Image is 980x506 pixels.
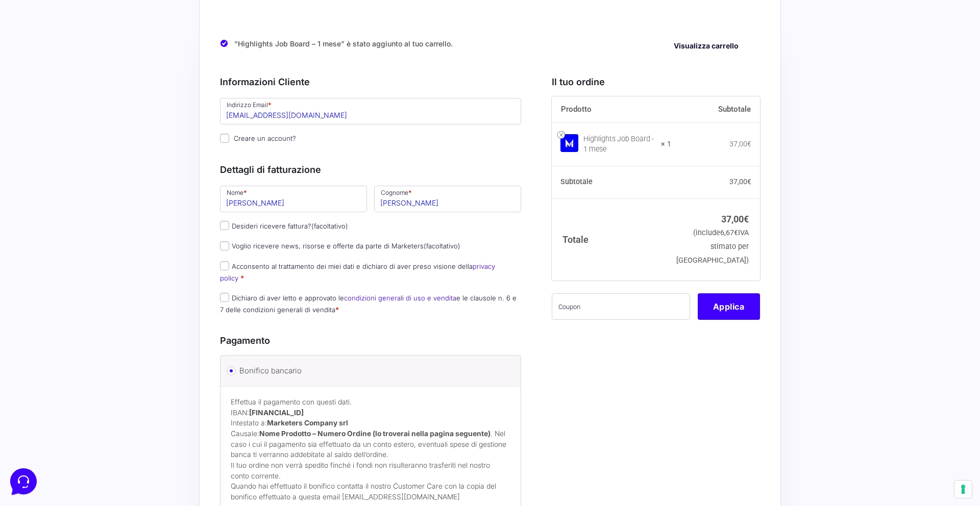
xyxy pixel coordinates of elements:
[31,342,48,351] p: Home
[552,293,690,320] input: Coupon
[552,166,672,198] th: Subtotale
[88,342,116,351] p: Messaggi
[661,139,671,149] strong: × 1
[720,229,738,237] span: 6,67
[583,134,655,155] div: Highlights Job Board - 1 mese
[249,409,304,417] strong: [FINANCIAL_ID]
[552,198,672,281] th: Totale
[220,294,517,314] label: Dichiaro di aver letto e approvato le e le clausole n. 6 e 7 delle condizioni generali di vendita
[552,96,672,123] th: Prodotto
[220,262,495,282] label: Acconsento al trattamento dei miei dati e dichiaro di aver preso visione della
[8,466,39,497] iframe: Customerly Messenger Launcher
[552,75,760,89] h3: Il tuo ordine
[231,397,510,460] p: Effettua il pagamento con questi dati. IBAN: Intestato a: Causale: . Nel caso i cui il pagamento ...
[954,480,972,498] button: Le tue preferenze relative al consenso per le tecnologie di tracciamento
[8,8,171,24] h2: Ciao da Marketers 👋
[220,31,760,57] div: “Highlights Job Board – 1 mese” è stato aggiunto al tuo carrello.
[8,327,71,351] button: Home
[23,148,167,159] input: Cerca un articolo...
[71,327,134,351] button: Messaggi
[424,242,460,250] span: (facoltativo)
[747,140,751,148] span: €
[16,57,37,78] img: dark
[729,178,751,186] bdi: 37,00
[16,86,188,106] button: Inizia una conversazione
[374,186,521,212] input: Cognome *
[220,163,521,176] h3: Dettagli di fatturazione
[259,429,491,438] strong: Nome Prodotto – Numero Ordine (lo troverai nella pagina seguente)
[729,140,751,148] bdi: 37,00
[234,134,296,142] span: Creare un account?
[220,221,229,230] input: Desideri ricevere fattura?(facoltativo)
[667,38,746,54] a: Visualizza carrello
[560,134,578,152] img: Highlights Job Board - 1 mese
[311,222,348,230] span: (facoltativo)
[49,57,69,78] img: dark
[239,363,498,378] label: Bonifico bancario
[220,293,229,302] input: Dichiaro di aver letto e approvato lecondizioni generali di uso e venditae le clausole n. 6 e 7 d...
[16,127,80,135] span: Trova una risposta
[344,294,456,302] a: condizioni generali di uso e vendita
[747,178,751,186] span: €
[220,334,521,347] h3: Pagamento
[231,481,510,502] p: Quando hai effettuato il bonifico contatta il nostro Customer Care con la copia del bonifico effe...
[220,261,229,270] input: Acconsento al trattamento dei miei dati e dichiaro di aver preso visione dellaprivacy policy
[267,419,348,427] strong: Marketers Company srl
[734,229,738,237] span: €
[220,134,229,143] input: Creare un account?
[157,342,172,351] p: Aiuto
[671,96,760,123] th: Subtotale
[133,327,196,351] button: Aiuto
[16,41,87,49] span: Le tue conversazioni
[676,229,749,265] small: (include IVA stimato per [GEOGRAPHIC_DATA])
[220,186,367,212] input: Nome *
[66,92,151,100] span: Inizia una conversazione
[220,98,521,124] input: Indirizzo Email *
[220,241,229,250] input: Voglio ricevere news, risorse e offerte da parte di Marketers(facoltativo)
[721,214,749,224] bdi: 37,00
[231,460,510,481] p: Il tuo ordine non verrà spedito finché i fondi non risulteranno trasferiti nel nostro conto corre...
[698,293,760,320] button: Applica
[744,214,749,224] span: €
[220,75,521,89] h3: Informazioni Cliente
[33,57,53,78] img: dark
[220,242,460,250] label: Voglio ricevere news, risorse e offerte da parte di Marketers
[220,222,348,230] label: Desideri ricevere fattura?
[109,127,188,135] a: Apri Centro Assistenza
